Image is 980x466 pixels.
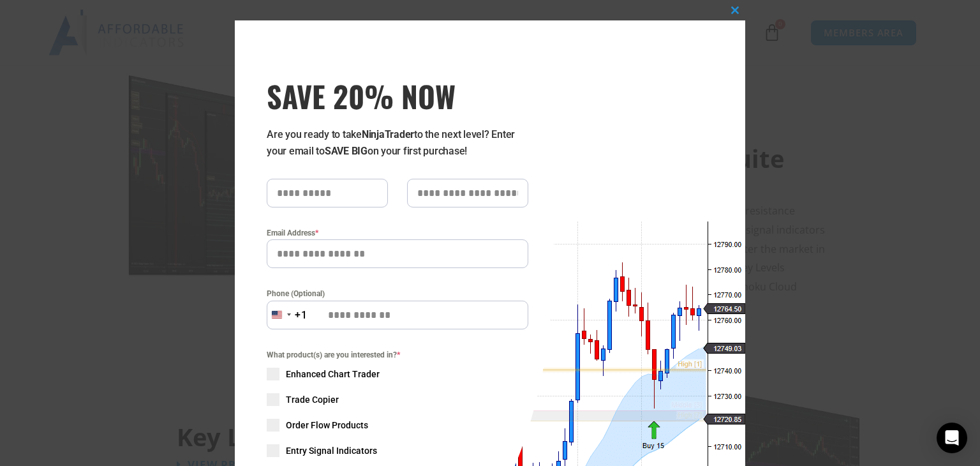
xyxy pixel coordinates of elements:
[267,349,528,361] span: What product(s) are you interested in?
[267,301,308,329] button: Selected country
[267,227,528,239] label: Email Address
[286,368,380,380] span: Enhanced Chart Trader
[286,444,377,457] span: Entry Signal Indicators
[937,423,967,453] div: Open Intercom Messenger
[267,78,528,114] span: SAVE 20% NOW
[295,307,308,324] div: +1
[267,419,528,432] label: Order Flow Products
[267,444,528,457] label: Entry Signal Indicators
[267,126,528,160] p: Are you ready to take to the next level? Enter your email to on your first purchase!
[267,393,528,406] label: Trade Copier
[362,128,414,140] strong: NinjaTrader
[286,393,339,406] span: Trade Copier
[267,287,528,300] label: Phone (Optional)
[267,368,528,380] label: Enhanced Chart Trader
[286,419,368,432] span: Order Flow Products
[325,145,367,157] strong: SAVE BIG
